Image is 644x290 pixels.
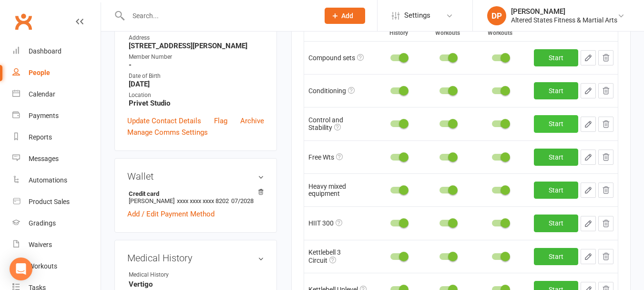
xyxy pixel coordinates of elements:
[12,256,101,277] a: Workouts
[534,49,578,66] a: Start
[129,280,264,289] strong: Vertigo
[341,12,353,20] span: Add
[12,84,101,105] a: Calendar
[12,191,101,213] a: Product Sales
[129,53,264,62] div: Member Number
[304,74,373,107] td: Conditioning
[534,82,578,99] a: Start
[487,6,506,25] div: DP
[129,42,264,50] strong: [STREET_ADDRESS][PERSON_NAME]
[129,61,264,69] strong: -
[12,41,101,62] a: Dashboard
[325,8,365,24] button: Add
[129,91,264,100] div: Location
[29,112,59,119] div: Payments
[129,72,264,81] div: Date of Birth
[534,149,578,166] a: Start
[304,240,373,273] td: Kettlebell 3 Circuit
[12,148,101,170] a: Messages
[127,189,264,206] li: [PERSON_NAME]
[29,155,59,162] div: Messages
[231,197,254,204] span: 07/2028
[177,197,229,204] span: xxxx xxxx xxxx 8202
[304,107,373,140] td: Control and Stability
[29,176,67,184] div: Automations
[127,208,215,220] a: Add / Edit Payment Method
[10,258,32,280] div: Open Intercom Messenger
[29,47,61,55] div: Dashboard
[240,115,264,127] a: Archive
[29,198,70,205] div: Product Sales
[304,173,373,206] td: Heavy mixed equipment
[29,90,55,98] div: Calendar
[12,234,101,256] a: Waivers
[404,5,430,26] span: Settings
[534,248,578,265] a: Start
[12,170,101,191] a: Automations
[129,99,264,107] strong: Privet Studio
[29,241,52,248] div: Waivers
[129,270,207,279] div: Medical History
[127,115,201,127] a: Update Contact Details
[127,253,264,263] h3: Medical History
[127,171,264,182] h3: Wallet
[214,115,227,127] a: Flag
[12,213,101,234] a: Gradings
[127,127,208,138] a: Manage Comms Settings
[129,80,264,88] strong: [DATE]
[29,262,57,270] div: Workouts
[12,127,101,148] a: Reports
[11,10,35,33] a: Clubworx
[304,140,373,173] td: Free Wts
[29,69,50,76] div: People
[304,41,373,74] td: Compound sets
[511,7,617,16] div: [PERSON_NAME]
[534,182,578,199] a: Start
[129,190,259,197] strong: Credit card
[511,16,617,24] div: Altered States Fitness & Martial Arts
[29,219,56,227] div: Gradings
[534,115,578,132] a: Start
[12,62,101,84] a: People
[125,9,312,22] input: Search...
[29,133,52,141] div: Reports
[534,215,578,232] a: Start
[304,206,373,239] td: HIIT 300
[129,33,264,43] div: Address
[12,105,101,127] a: Payments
